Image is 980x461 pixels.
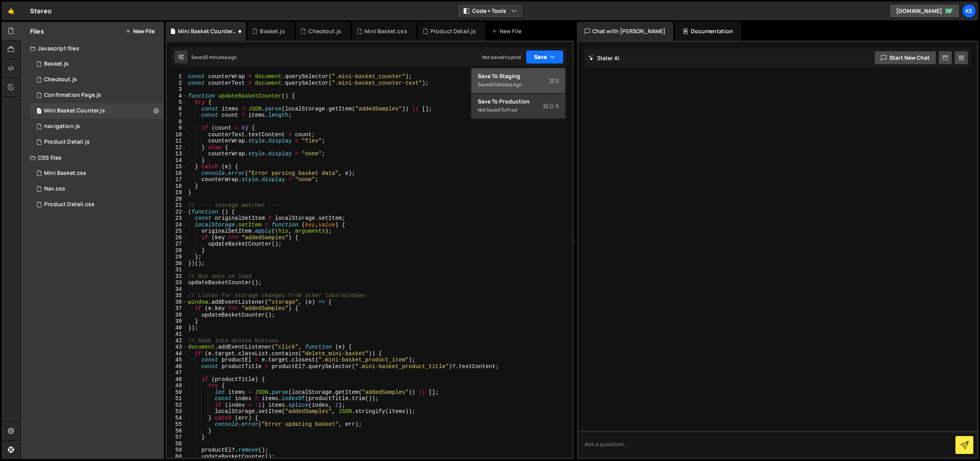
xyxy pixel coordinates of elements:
[167,235,187,241] div: 26
[167,215,187,222] div: 23
[167,112,187,119] div: 7
[471,94,565,119] button: Save to ProductionS Not saved to prod
[167,157,187,164] div: 14
[2,2,21,20] a: 🤙
[167,73,187,80] div: 1
[167,183,187,190] div: 18
[167,273,187,280] div: 32
[167,370,187,376] div: 47
[167,138,187,144] div: 11
[167,228,187,235] div: 25
[167,196,187,203] div: 20
[167,351,187,357] div: 44
[30,27,44,36] h2: Files
[167,318,187,325] div: 39
[30,197,164,212] div: 8215/46622.css
[167,286,187,293] div: 34
[478,72,559,80] div: Save to Staging
[30,119,164,134] div: 8215/46113.js
[962,4,976,18] a: Ke
[167,106,187,112] div: 6
[471,68,565,94] button: Save to StagingS Saved3 minutes ago
[167,305,187,312] div: 37
[167,331,187,338] div: 41
[167,338,187,344] div: 42
[205,54,237,61] div: 3 minutes ago
[167,389,187,396] div: 50
[167,170,187,177] div: 16
[44,201,94,208] div: Product Detail.css
[44,139,90,146] div: Product Detail.js
[167,415,187,422] div: 54
[167,376,187,383] div: 48
[30,166,164,181] div: 8215/46286.css
[167,125,187,132] div: 9
[167,151,187,157] div: 13
[21,150,164,166] div: CSS files
[167,408,187,415] div: 53
[526,50,564,64] button: Save
[167,325,187,331] div: 40
[30,181,164,197] div: 8215/46114.css
[167,119,187,125] div: 8
[167,402,187,409] div: 52
[167,241,187,247] div: 27
[457,4,523,18] button: Code + Tools
[44,61,69,68] div: Basket.js
[167,454,187,460] div: 60
[577,22,674,41] div: Chat with [PERSON_NAME]
[167,86,187,93] div: 3
[44,123,80,130] div: navigation.js
[167,144,187,151] div: 12
[167,421,187,428] div: 55
[478,98,559,105] div: Save to Production
[167,80,187,87] div: 2
[44,107,105,114] div: Mini Basket Counter.js
[167,447,187,454] div: 59
[30,103,164,119] div: 8215/46689.js
[430,27,476,35] div: Product Detail.js
[365,27,407,35] div: Mini Basket.css
[167,279,187,286] div: 33
[167,357,187,363] div: 45
[874,51,936,65] button: Start new chat
[478,80,559,89] div: Saved
[308,27,341,35] div: Checkout.js
[167,176,187,183] div: 17
[30,56,164,72] div: 8215/44666.js
[167,312,187,319] div: 38
[167,93,187,100] div: 4
[37,109,41,115] span: 1
[167,395,187,402] div: 51
[675,22,741,41] div: Documentation
[167,363,187,370] div: 46
[167,267,187,273] div: 31
[30,6,52,16] div: Stereo
[178,27,237,35] div: Mini Basket Counter.js
[492,27,525,35] div: New File
[44,185,65,192] div: Nav.css
[167,247,187,254] div: 28
[167,344,187,351] div: 43
[167,164,187,170] div: 15
[167,292,187,299] div: 35
[167,441,187,447] div: 58
[44,92,101,99] div: Confirmation Page.js
[260,27,285,35] div: Basket.js
[44,76,77,83] div: Checkout.js
[30,72,164,87] div: 8215/44731.js
[30,87,164,103] div: 8215/45082.js
[167,202,187,209] div: 21
[167,209,187,215] div: 22
[44,170,86,177] div: Mini Basket.css
[167,222,187,228] div: 24
[21,41,164,56] div: Javascript files
[167,99,187,106] div: 5
[167,260,187,267] div: 30
[167,434,187,441] div: 57
[30,134,164,150] div: 8215/44673.js
[167,383,187,389] div: 49
[889,4,960,18] a: [DOMAIN_NAME]
[191,54,237,61] div: Saved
